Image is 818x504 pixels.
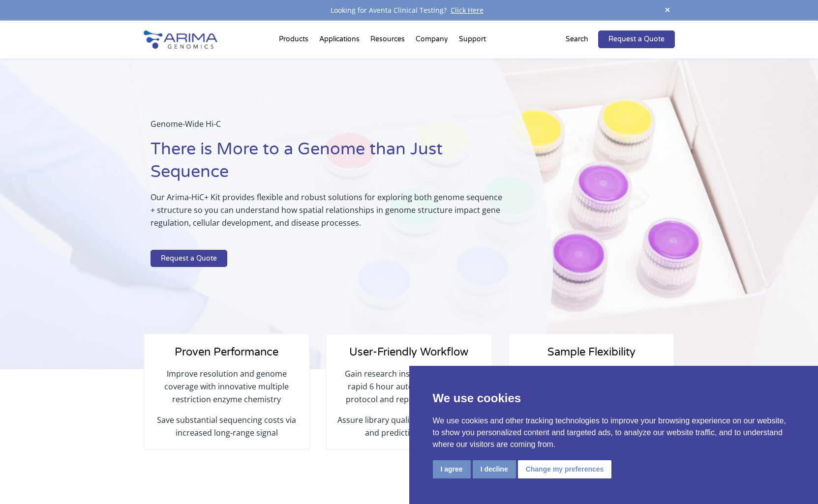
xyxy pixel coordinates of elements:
[566,33,588,46] p: Search
[151,250,227,267] a: Request a Quote
[144,4,675,17] div: Looking for Aventa Clinical Testing?
[433,415,795,450] p: We use cookies and other tracking technologies to improve your browsing experience on our website...
[154,414,299,439] p: Save substantial sequencing costs via increased long-range signal
[175,346,278,358] span: Proven Performance
[336,367,481,414] p: Gain research insights quickly with rapid 6 hour automation-friendly protocol and reproducible re...
[349,346,468,358] span: User-Friendly Workflow
[154,367,299,414] p: Improve resolution and genome coverage with innovative multiple restriction enzyme chemistry
[547,346,636,358] span: Sample Flexibility
[447,5,487,15] a: Click Here
[151,138,504,191] h1: There is More to a Genome than Just Sequence
[151,191,504,237] p: Our Arima-HiC+ Kit provides flexible and robust solutions for exploring both genome sequence + st...
[598,30,675,48] a: Request a Quote
[473,460,516,478] button: I decline
[336,414,481,439] p: Assure library quality with quantitative and predictive QC steps
[433,389,795,407] p: We use cookies
[433,460,471,478] button: I agree
[151,118,504,138] p: Genome-Wide Hi-C
[518,460,612,478] button: Change my preferences
[144,30,217,49] img: Arima-Genomics-logo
